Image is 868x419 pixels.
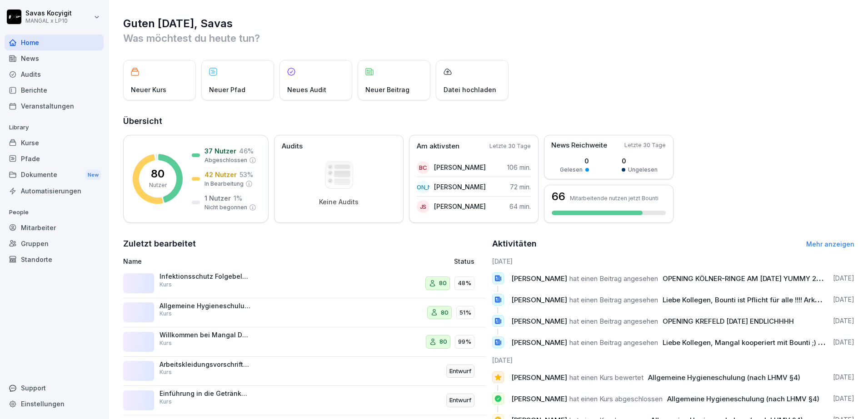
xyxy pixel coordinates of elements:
p: [PERSON_NAME] [434,182,486,192]
p: 51% [459,308,471,317]
p: 0 [622,156,658,166]
p: Gelesen [560,166,583,174]
h6: [DATE] [492,355,855,365]
div: Dokumente [5,167,104,183]
a: Automatisierungen [5,183,104,199]
p: Am aktivsten [417,141,459,152]
p: [DATE] [833,338,854,347]
p: [DATE] [833,316,854,325]
p: 48% [458,279,471,288]
p: Ungelesen [628,166,658,174]
p: Letzte 30 Tage [489,142,531,150]
p: 37 Nutzer [205,146,236,156]
p: Abgeschlossen [205,156,247,164]
h2: Zuletzt bearbeitet [123,237,486,250]
p: Library [5,120,104,135]
p: News Reichweite [551,140,607,151]
p: [DATE] [833,394,854,403]
a: Arbeitskleidungsvorschriften für MitarbeiterKursEntwurf [123,357,486,386]
span: Allgemeine Hygieneschulung (nach LHMV §4) [667,394,819,403]
span: [PERSON_NAME] [511,373,567,382]
a: Einführung in die Getränkeangebot bei Mangal DönerKursEntwurf [123,386,486,415]
span: hat einen Beitrag angesehen [569,338,658,347]
a: Allgemeine Hygieneschulung (nach LHMV §4)Kurs8051% [123,298,486,328]
p: In Bearbeitung [205,180,244,188]
span: hat einen Beitrag angesehen [569,296,658,304]
p: Willkommen bei Mangal Döner x LP10 [160,331,250,339]
a: Gruppen [5,236,104,251]
p: [DATE] [833,274,854,283]
p: 99% [458,337,471,346]
p: 0 [560,156,589,166]
a: Berichte [5,82,104,98]
span: OPENING KREFELD [DATE] ENDLICHHHH [663,317,794,325]
p: 64 min. [509,202,531,211]
span: [PERSON_NAME] [511,296,567,304]
div: [PERSON_NAME] [417,181,429,193]
p: [DATE] [833,373,854,382]
a: Mehr anzeigen [806,240,854,248]
p: Entwurf [449,367,471,376]
a: News [5,50,104,66]
p: 1 % [234,193,242,203]
div: Support [5,380,104,396]
p: Savas Kocyigit [25,10,72,17]
p: Nicht begonnen [205,203,247,212]
p: Neuer Beitrag [365,85,409,94]
p: Kurs [160,339,172,347]
a: Willkommen bei Mangal Döner x LP10Kurs8099% [123,327,486,357]
div: Standorte [5,251,104,267]
a: Pfade [5,151,104,167]
a: Home [5,35,104,50]
span: hat einen Beitrag angesehen [569,317,658,325]
p: 106 min. [507,163,531,172]
span: [PERSON_NAME] [511,338,567,347]
h2: Aktivitäten [492,237,537,250]
p: Kurs [160,368,172,376]
p: Letzte 30 Tage [624,141,666,149]
a: Veranstaltungen [5,98,104,114]
p: Infektionsschutz Folgebelehrung (nach §43 IfSG) [160,272,250,281]
h3: 66 [552,191,565,202]
p: Neues Audit [287,85,326,94]
p: Datei hochladen [444,85,496,94]
a: Audits [5,66,104,82]
div: New [85,170,101,180]
p: Einführung in die Getränkeangebot bei Mangal Döner [160,389,250,398]
span: hat einen Kurs bewertet [569,373,644,382]
span: hat einen Beitrag angesehen [569,274,658,283]
p: Mitarbeitende nutzen jetzt Bounti [570,195,658,202]
p: 72 min. [510,182,531,192]
p: [PERSON_NAME] [434,163,486,172]
p: 80 [151,168,165,179]
p: 53 % [239,170,253,179]
p: Status [454,256,474,266]
h1: Guten [DATE], Savas [123,16,854,31]
div: BC [417,161,429,174]
span: Allgemeine Hygieneschulung (nach LHMV §4) [648,373,800,382]
a: Mitarbeiter [5,220,104,236]
p: 80 [441,308,449,317]
p: Neuer Pfad [209,85,245,94]
span: [PERSON_NAME] [511,394,567,403]
p: Name [123,256,350,266]
p: 42 Nutzer [205,170,237,179]
p: 80 [439,337,447,346]
span: hat einen Kurs abgeschlossen [569,394,663,403]
p: Kurs [160,281,172,289]
p: Arbeitskleidungsvorschriften für Mitarbeiter [160,360,250,369]
p: People [5,205,104,220]
a: Infektionsschutz Folgebelehrung (nach §43 IfSG)Kurs8048% [123,269,486,298]
p: Kurs [160,310,172,318]
span: [PERSON_NAME] [511,274,567,283]
a: Einstellungen [5,396,104,412]
p: Entwurf [449,396,471,405]
p: [DATE] [833,295,854,304]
